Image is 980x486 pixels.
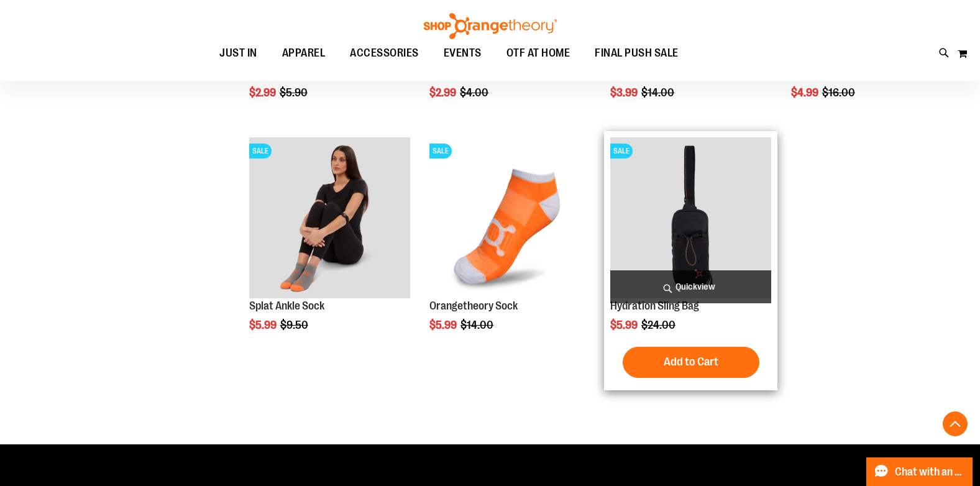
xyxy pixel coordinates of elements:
[249,319,278,331] span: $5.99
[791,86,820,99] span: $4.99
[604,131,777,390] div: product
[506,39,570,67] span: OTF AT HOME
[429,137,590,300] a: Product image for Orangetheory SockSALE
[280,319,310,331] span: $9.50
[337,39,431,68] a: ACCESSORIES
[582,39,691,67] a: FINAL PUSH SALE
[431,39,494,68] a: EVENTS
[249,137,410,300] a: Product image for Splat Ankle SockSALE
[866,457,973,486] button: Chat with an Expert
[243,131,416,363] div: product
[595,39,679,67] span: FINAL PUSH SALE
[270,39,338,68] a: APPAREL
[460,319,495,331] span: $14.00
[249,144,272,158] span: SALE
[664,355,718,369] span: Add to Cart
[249,86,278,99] span: $2.99
[623,347,759,378] button: Add to Cart
[610,300,699,312] a: Hydration Sling Bag
[943,411,968,436] button: Back To Top
[423,131,597,363] div: product
[610,137,771,298] img: Product image for Hydration Sling Bag
[610,270,771,303] a: Quickview
[610,144,633,158] span: SALE
[249,137,410,298] img: Product image for Splat Ankle Sock
[207,39,270,68] a: JUST IN
[282,39,326,67] span: APPAREL
[610,86,639,99] span: $3.99
[429,137,590,298] img: Product image for Orangetheory Sock
[429,300,518,312] a: Orangetheory Sock
[422,13,559,39] img: Shop Orangetheory
[444,39,482,67] span: EVENTS
[641,319,677,331] span: $24.00
[460,86,490,99] span: $4.00
[429,144,452,158] span: SALE
[610,319,639,331] span: $5.99
[895,466,965,478] span: Chat with an Expert
[429,86,458,99] span: $2.99
[494,39,583,68] a: OTF AT HOME
[429,319,459,331] span: $5.99
[219,39,257,67] span: JUST IN
[280,86,309,99] span: $5.90
[822,86,857,99] span: $16.00
[641,86,676,99] span: $14.00
[610,137,771,300] a: Product image for Hydration Sling BagSALE
[350,39,419,67] span: ACCESSORIES
[249,300,324,312] a: Splat Ankle Sock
